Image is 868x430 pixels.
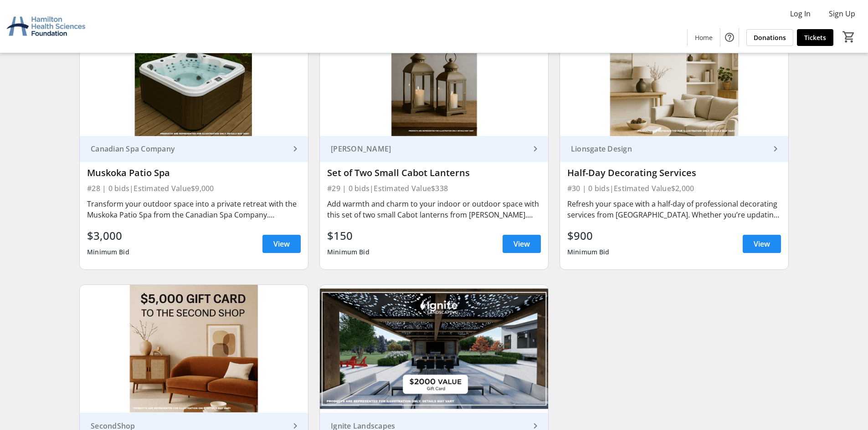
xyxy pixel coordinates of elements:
[688,29,720,46] a: Home
[790,8,811,19] span: Log In
[804,33,826,42] span: Tickets
[567,182,781,195] div: #30 | 0 bids | Estimated Value $2,000
[80,136,308,162] a: Canadian Spa Company
[87,244,129,260] div: Minimum Bid
[87,182,301,195] div: #28 | 0 bids | Estimated Value $9,000
[80,8,308,136] img: Muskoka Patio Spa
[695,33,713,42] span: Home
[262,235,301,253] a: View
[746,29,793,46] a: Donations
[5,4,87,49] img: Hamilton Health Sciences Foundation's Logo
[327,198,541,220] div: Add warmth and charm to your indoor or outdoor space with this set of two small Cabot lanterns fr...
[327,144,530,153] div: [PERSON_NAME]
[822,6,863,21] button: Sign Up
[514,238,530,249] span: View
[320,136,548,162] a: [PERSON_NAME]
[320,285,548,413] img: $2,000 Landscape Design Gift Certificate
[560,136,788,162] a: Lionsgate Design
[743,235,781,253] a: View
[87,228,129,244] div: $3,000
[87,144,290,153] div: Canadian Spa Company
[560,8,788,136] img: Half-Day Decorating Services
[503,235,541,253] a: View
[327,228,370,244] div: $150
[80,285,308,413] img: $5,000 Gift Card to The Second Shop
[273,238,290,249] span: View
[567,228,610,244] div: $900
[327,244,370,260] div: Minimum Bid
[567,144,770,153] div: Lionsgate Design
[567,198,781,220] div: Refresh your space with a half-day of professional decorating services from [GEOGRAPHIC_DATA]. Wh...
[770,143,781,154] mat-icon: keyboard_arrow_right
[327,182,541,195] div: #29 | 0 bids | Estimated Value $338
[87,167,301,178] div: Muskoka Patio Spa
[720,28,739,46] button: Help
[327,167,541,178] div: Set of Two Small Cabot Lanterns
[829,8,855,19] span: Sign Up
[567,167,781,178] div: Half-Day Decorating Services
[783,6,818,21] button: Log In
[320,8,548,136] img: Set of Two Small Cabot Lanterns
[754,238,770,249] span: View
[87,198,301,220] div: Transform your outdoor space into a private retreat with the Muskoka Patio Spa from the Canadian ...
[841,29,857,45] button: Cart
[290,143,301,154] mat-icon: keyboard_arrow_right
[567,244,610,260] div: Minimum Bid
[754,33,786,42] span: Donations
[797,29,833,46] a: Tickets
[530,143,541,154] mat-icon: keyboard_arrow_right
